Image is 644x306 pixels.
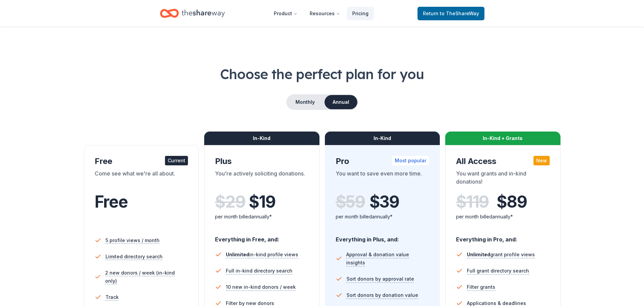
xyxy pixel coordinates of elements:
span: $ 19 [249,192,275,211]
span: Unlimited [226,252,249,257]
div: Most popular [392,156,429,165]
div: Pro [336,156,429,167]
span: Full in-kind directory search [226,267,292,275]
div: In-Kind [325,132,440,145]
nav: Main [268,5,374,21]
div: You want grants and in-kind donations! [456,169,550,188]
span: Limited directory search [105,253,163,261]
div: per month billed annually* [215,213,309,221]
span: $ 39 [369,192,399,211]
span: Approval & donation value insights [346,251,429,267]
h1: Choose the perfect plan for you [27,65,617,84]
div: You're actively soliciting donations. [215,169,309,188]
span: Free [95,192,128,212]
button: Product [268,7,303,20]
span: grant profile views [467,252,535,257]
span: Sort donors by donation value [347,291,418,299]
a: Pricing [347,7,374,20]
span: 5 profile views / month [105,236,160,244]
span: Sort donors by approval rate [347,275,414,283]
span: Unlimited [467,252,490,257]
div: Everything in Free, and: [215,230,309,244]
div: New [533,156,550,165]
div: per month billed annually* [456,213,550,221]
div: Free [95,156,188,167]
span: 2 new donors / week (in-kind only) [105,269,188,285]
span: Return [423,9,479,18]
a: Returnto TheShareWay [418,7,484,20]
span: in-kind profile views [226,252,298,257]
div: You want to save even more time. [336,169,429,188]
div: All Access [456,156,550,167]
span: to TheShareWay [440,10,479,16]
span: Filter grants [467,283,495,291]
span: Full grant directory search [467,267,529,275]
div: Come see what we're all about. [95,169,188,188]
div: Current [165,156,188,165]
div: Plus [215,156,309,167]
button: Monthly [287,95,323,109]
div: In-Kind [204,132,319,145]
div: per month billed annually* [336,213,429,221]
span: Track [105,293,119,301]
button: Resources [304,7,345,20]
div: Everything in Pro, and: [456,230,550,244]
div: Everything in Plus, and: [336,230,429,244]
span: 10 new in-kind donors / week [226,283,296,291]
div: In-Kind + Grants [445,132,560,145]
button: Annual [325,95,357,109]
span: $ 89 [497,192,527,211]
a: Home [160,5,225,21]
